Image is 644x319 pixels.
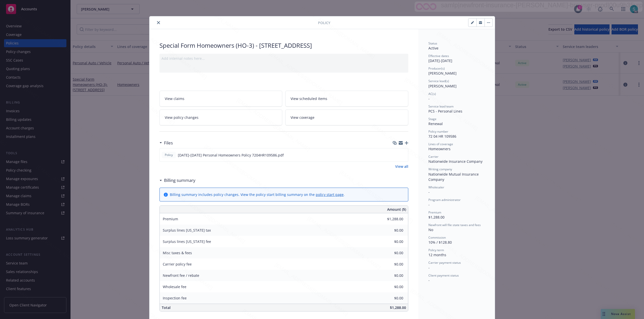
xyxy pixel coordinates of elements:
[428,198,461,202] span: Program administrator
[428,92,436,96] span: AC(s)
[428,46,438,50] span: Active
[164,140,173,146] h3: Files
[428,190,430,194] span: -
[163,262,192,267] span: Carrier policy fee
[428,54,485,63] div: [DATE] - [DATE]
[390,305,406,310] span: $1,288.00
[428,142,453,146] span: Lines of coverage
[285,110,408,125] a: View coverage
[428,185,444,189] span: Wholesaler
[163,250,192,255] span: Misc taxes & fees
[291,96,327,101] span: View scheduled items
[159,110,283,125] a: View policy changes
[428,71,457,76] span: [PERSON_NAME]
[291,115,314,120] span: View coverage
[428,104,454,109] span: Service lead team
[428,227,433,232] span: No
[387,207,406,212] span: Amount ($)
[165,115,198,120] span: View policy changes
[374,215,406,223] input: 0.00
[428,248,444,252] span: Policy term
[401,152,406,158] button: preview file
[428,278,430,283] span: -
[428,84,457,88] span: [PERSON_NAME]
[395,164,408,169] a: View all
[165,96,184,101] span: View claims
[428,167,452,171] span: Writing company
[163,284,186,289] span: Wholesale fee
[170,192,345,197] div: Billing summary includes policy changes. View the policy start billing summary on the .
[428,79,449,83] span: Service lead(s)
[374,283,406,291] input: 0.00
[316,192,344,197] a: policy start page
[318,20,330,25] span: Policy
[374,238,406,245] input: 0.00
[393,152,397,158] button: download file
[428,252,446,257] span: 12 months
[428,172,480,182] span: Nationwide Mutual Insurance Company
[428,41,437,45] span: Status
[162,305,171,310] span: Total
[428,240,452,245] span: 10% / $128.80
[428,235,446,240] span: Commission
[163,273,199,278] span: Newfront fee / rebate
[374,272,406,279] input: 0.00
[428,260,461,265] span: Carrier payment status
[163,217,178,221] span: Premium
[428,159,482,164] span: Nationwide Insurance Company
[159,41,408,50] div: Special Form Homeowners (HO-3) - [STREET_ADDRESS]
[428,129,448,134] span: Policy number
[163,239,211,244] span: Surplus lines [US_STATE] fee
[374,260,406,268] input: 0.00
[428,96,430,101] span: -
[428,146,485,151] div: Homeowners
[428,117,436,121] span: Stage
[428,154,438,159] span: Carrier
[428,210,441,215] span: Premium
[155,20,162,26] button: close
[428,134,456,139] span: 72 04 HR 109586
[374,249,406,257] input: 0.00
[163,296,187,300] span: Inspection fee
[428,265,430,270] span: -
[374,294,406,302] input: 0.00
[428,202,430,207] span: -
[162,56,406,61] div: Add internal notes here...
[428,215,445,220] span: $1,288.00
[178,152,284,158] span: [DATE]-[DATE] Personal Homeowners Policy 7204HR109586.pdf
[163,228,211,233] span: Surplus lines [US_STATE] tax
[428,54,449,58] span: Effective dates
[374,227,406,234] input: 0.00
[428,66,445,71] span: Producer(s)
[428,223,481,227] span: Newfront will file state taxes and fees
[428,109,462,114] span: PCS - Personal Lines
[285,91,408,107] a: View scheduled items
[164,177,195,184] h3: Billing summary
[428,273,459,278] span: Client payment status
[164,153,174,157] span: Policy
[159,140,173,146] div: Files
[428,121,443,126] span: Renewal
[159,91,283,107] a: View claims
[159,177,195,184] div: Billing summary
